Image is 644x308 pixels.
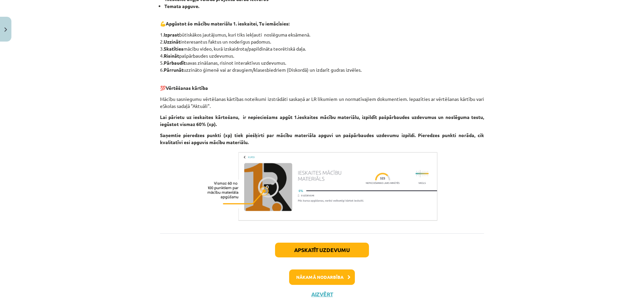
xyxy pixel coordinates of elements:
b: Vērtēšanas kārtība [166,85,208,91]
button: Aizvērt [309,291,335,298]
b: Pārbaudīt [164,60,185,66]
b: Izprast [164,32,179,38]
img: icon-close-lesson-0947bae3869378f0d4975bcd49f059093ad1ed9edebbc8119c70593378902aed.svg [4,27,7,32]
p: 💯 [160,77,484,91]
button: Nākamā nodarbība [289,269,355,285]
b: Temata apguve. [164,3,199,9]
b: Pārrunāt [164,67,183,73]
b: Uzzināt [164,39,180,45]
b: Saņemtie pieredzes punkti (xp) tiek piešķirti par mācību materiāla apguvi un pašpārbaudes uzdevum... [160,132,484,145]
b: Apgūstot šo mācību materiālu 1. ieskaitei, Tu iemācīsies: [166,20,289,26]
b: Lai pārietu uz ieskaites kārtošanu, ir nepieciešams apgūt 1.ieskaites mācību materiālu, izpildīt ... [160,114,484,127]
p: 1. būtiskākos jautājumus, kuri tiks iekļauti noslēguma eksāmenā. 2. interesantus faktus un noderī... [160,31,484,73]
button: Apskatīt uzdevumu [275,243,369,257]
b: Skatīties [164,46,183,52]
b: Risināt [164,53,179,59]
p: Mācību sasniegumu vērtēšanas kārtības noteikumi izstrādāti saskaņā ar LR likumiem un normatīvajie... [160,96,484,110]
p: 💪 [160,20,484,27]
